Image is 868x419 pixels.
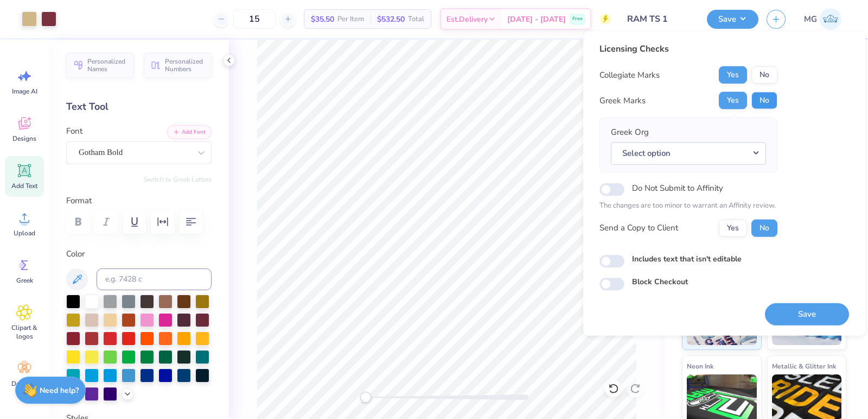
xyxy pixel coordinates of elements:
[66,248,212,260] label: Color
[804,13,817,26] span: MG
[12,134,36,143] span: Designs
[408,14,424,25] span: Total
[66,99,212,114] div: Text Tool
[337,14,364,25] span: Per Item
[66,125,82,137] label: Font
[599,42,777,55] div: Licensing Checks
[40,385,79,396] strong: Need help?
[66,195,212,207] label: Format
[16,276,33,285] span: Greek
[167,125,212,139] button: Add Font
[11,379,37,388] span: Decorate
[707,10,758,29] button: Save
[632,253,742,264] label: Includes text that isn't editable
[611,142,766,164] button: Select option
[144,175,212,184] button: Switch to Greek Letters
[7,323,42,341] span: Clipart & logos
[599,222,678,234] div: Send a Copy to Client
[14,229,35,237] span: Upload
[12,87,37,96] span: Image AI
[97,268,212,290] input: e.g. 7428 c
[66,53,134,78] button: Personalized Names
[820,8,841,30] img: Mary Grace
[751,219,777,236] button: No
[599,69,660,82] div: Collegiate Marks
[446,14,488,25] span: Est. Delivery
[165,58,205,73] span: Personalized Numbers
[799,8,846,30] a: MG
[599,201,777,211] p: The changes are too minor to warrant an Affinity review.
[687,360,713,372] span: Neon Ink
[719,92,747,109] button: Yes
[144,53,212,78] button: Personalized Numbers
[751,66,777,84] button: No
[233,9,276,29] input: – –
[719,219,747,236] button: Yes
[632,181,723,195] label: Do Not Submit to Affinity
[765,303,849,325] button: Save
[507,14,566,25] span: [DATE] - [DATE]
[611,126,649,139] label: Greek Org
[572,15,583,23] span: Free
[751,92,777,109] button: No
[632,276,688,287] label: Block Checkout
[772,360,836,372] span: Metallic & Glitter Ink
[311,14,334,25] span: $35.50
[360,392,371,403] div: Accessibility label
[599,95,646,107] div: Greek Marks
[11,182,37,190] span: Add Text
[87,58,127,73] span: Personalized Names
[619,8,699,30] input: Untitled Design
[719,66,747,84] button: Yes
[377,14,405,25] span: $532.50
